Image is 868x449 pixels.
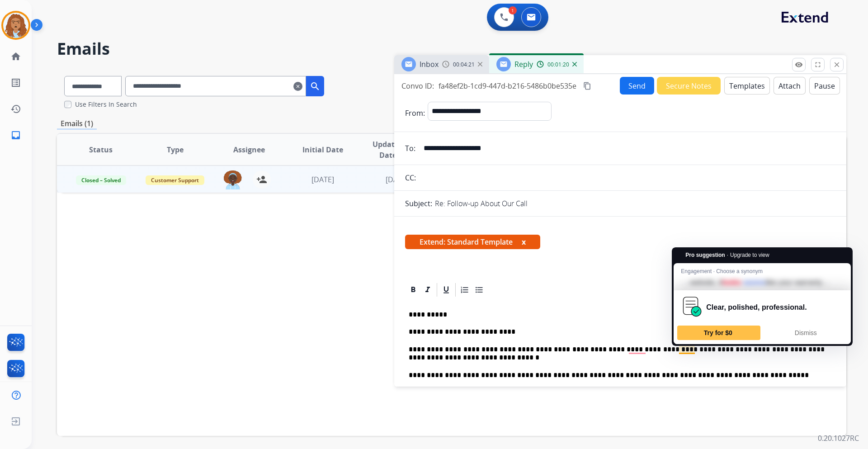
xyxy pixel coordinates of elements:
mat-icon: fullscreen [814,61,822,69]
span: Updated Date [368,139,409,161]
mat-icon: clear [293,81,302,92]
mat-icon: search [310,81,321,92]
mat-icon: inbox [10,130,21,141]
div: Bullet List [472,283,486,297]
p: From: [405,108,425,118]
mat-icon: close [833,61,841,69]
mat-icon: content_copy [583,82,591,90]
mat-icon: list_alt [10,77,21,88]
span: Customer Support [146,175,204,185]
div: 1 [509,6,517,14]
mat-icon: person_add [256,174,267,185]
p: Re: Follow-up About Our Call [435,198,528,209]
button: Attach [774,77,806,95]
span: Reply [514,59,533,69]
p: CC: [405,172,416,183]
button: Pause [809,77,840,95]
mat-icon: remove_red_eye [795,61,803,69]
p: To: [405,143,415,154]
span: 00:04:21 [453,61,475,68]
h2: Emails [57,40,846,58]
span: Inbox [420,59,439,69]
div: Italic [421,283,434,297]
span: Initial Date [302,144,343,155]
div: Underline [439,283,453,297]
span: Status [89,144,113,155]
div: Ordered List [458,283,472,297]
p: 0.20.1027RC [818,433,859,444]
span: Type [167,144,184,155]
img: agent-avatar [224,170,242,189]
mat-icon: history [10,104,21,114]
button: Templates [724,77,770,95]
span: [DATE] [311,175,334,184]
label: Use Filters In Search [75,100,137,109]
span: fa48ef2b-1cd9-447d-b216-5486b0be535e [439,81,576,91]
p: Convo ID: [401,80,434,91]
p: Emails (1) [57,118,97,129]
button: Secure Notes [657,77,721,95]
button: x [522,236,526,247]
div: Bold [406,283,420,297]
span: [DATE] [386,175,408,184]
mat-icon: home [10,51,21,62]
span: 00:01:20 [547,61,569,68]
button: Send [620,77,654,95]
img: avatar [3,13,28,38]
span: Extend: Standard Template [405,235,540,249]
p: Subject: [405,198,432,209]
span: Assignee [233,144,265,155]
span: Closed – Solved [76,175,126,185]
